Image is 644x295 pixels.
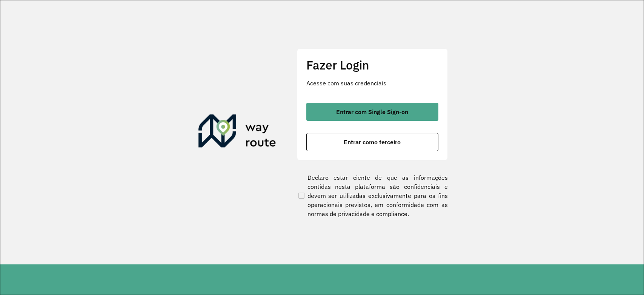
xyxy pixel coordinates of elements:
[306,58,438,72] h2: Fazer Login
[336,109,408,115] span: Entrar com Single Sign-on
[297,173,448,218] label: Declaro estar ciente de que as informações contidas nesta plataforma são confidenciais e devem se...
[306,133,438,151] button: button
[306,79,438,88] p: Acesse com suas credenciais
[306,103,438,121] button: button
[198,114,276,151] img: Roteirizador AmbevTech
[344,139,401,145] span: Entrar como terceiro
